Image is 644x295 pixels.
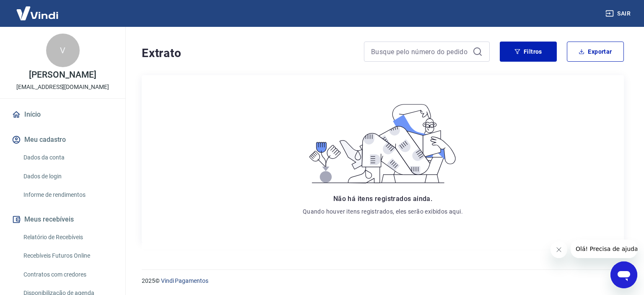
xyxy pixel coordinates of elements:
a: Relatório de Recebíveis [20,229,115,246]
iframe: Mensagem da empresa [571,240,637,258]
span: Olá! Precisa de ajuda? [5,6,70,13]
a: Informe de rendimentos [20,186,115,204]
a: Dados da conta [20,149,115,166]
a: Recebíveis Futuros Online [20,247,115,264]
a: Vindi Pagamentos [161,277,208,284]
input: Busque pelo número do pedido [371,45,469,58]
button: Meu cadastro [10,131,115,149]
button: Filtros [500,42,557,62]
div: V [46,34,80,67]
a: Início [10,105,115,124]
p: 2025 © [142,277,624,285]
button: Meus recebíveis [10,210,115,229]
p: [EMAIL_ADDRESS][DOMAIN_NAME] [16,83,109,91]
p: [PERSON_NAME] [29,70,96,79]
a: Dados de login [20,168,115,185]
iframe: Botão para abrir a janela de mensagens [610,261,637,288]
img: Vindi [10,0,65,26]
button: Sair [604,6,634,21]
a: Contratos com credores [20,266,115,283]
iframe: Fechar mensagem [551,241,567,258]
p: Quando houver itens registrados, eles serão exibidos aqui. [303,207,463,216]
h4: Extrato [142,45,354,62]
button: Exportar [567,42,624,62]
span: Não há itens registrados ainda. [333,195,432,203]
